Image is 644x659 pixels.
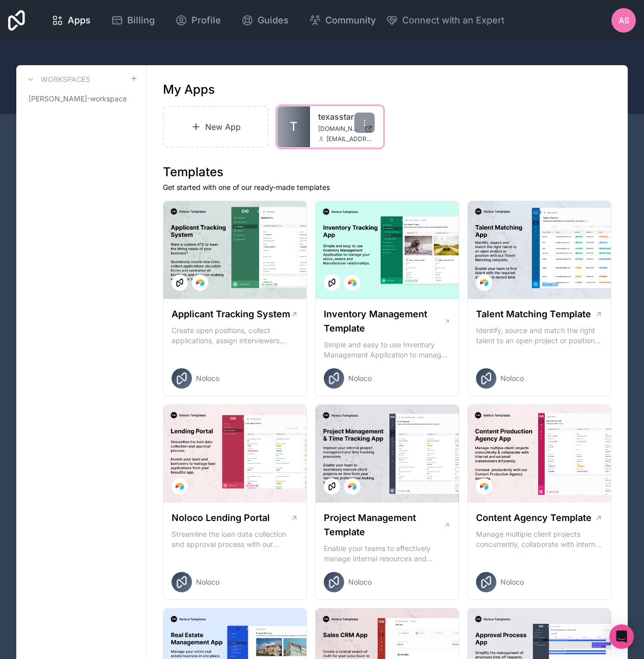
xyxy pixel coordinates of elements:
[386,13,505,28] button: Connect with an Expert
[43,9,99,32] a: Apps
[163,81,215,98] h1: My Apps
[480,482,488,490] img: Airtable Logo
[476,307,591,321] h1: Talent Matching Template
[500,373,524,383] span: Noloco
[24,90,138,108] a: [PERSON_NAME]-workspace
[318,125,360,133] span: [DOMAIN_NAME]
[103,9,163,32] a: Billing
[163,164,611,180] h1: Templates
[163,182,611,193] p: Get started with one of our ready-made templates
[191,13,221,28] span: Profile
[476,529,603,550] p: Manage multiple client projects concurrently, collaborate with internal and external stakeholders...
[318,111,374,123] a: texasstar
[24,73,90,86] a: Workspaces
[41,74,90,85] h3: Workspaces
[480,279,488,287] img: Airtable Logo
[325,13,376,28] span: Community
[318,125,374,133] a: [DOMAIN_NAME]
[348,279,356,287] img: Airtable Logo
[167,9,229,32] a: Profile
[196,373,219,383] span: Noloco
[500,577,524,587] span: Noloco
[68,13,91,28] span: Apps
[290,119,298,135] span: T
[324,511,443,539] h1: Project Management Template
[172,511,270,525] h1: Noloco Lending Portal
[172,307,290,321] h1: Applicant Tracking System
[196,577,219,587] span: Noloco
[476,511,592,525] h1: Content Agency Template
[172,529,298,550] p: Streamline the loan data collection and approval process with our Lending Portal template.
[324,340,451,360] p: Simple and easy to use Inventory Management Application to manage your stock, orders and Manufact...
[277,106,310,147] a: T
[402,13,505,28] span: Connect with an Expert
[301,9,384,32] a: Community
[29,94,127,104] span: [PERSON_NAME]-workspace
[163,106,269,148] a: New App
[619,14,629,26] span: AS
[127,13,155,28] span: Billing
[348,482,356,490] img: Airtable Logo
[609,624,634,649] div: Open Intercom Messenger
[258,13,289,28] span: Guides
[348,577,372,587] span: Noloco
[324,307,444,336] h1: Inventory Management Template
[476,325,603,346] p: Identify, source and match the right talent to an open project or position with our Talent Matchi...
[172,325,298,346] p: Create open positions, collect applications, assign interviewers, centralise candidate feedback a...
[348,373,372,383] span: Noloco
[326,135,374,143] span: [EMAIL_ADDRESS][DOMAIN_NAME]
[324,543,451,564] p: Enable your teams to effectively manage internal resources and execute client projects on time.
[176,482,184,490] img: Airtable Logo
[196,279,204,287] img: Airtable Logo
[233,9,297,32] a: Guides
